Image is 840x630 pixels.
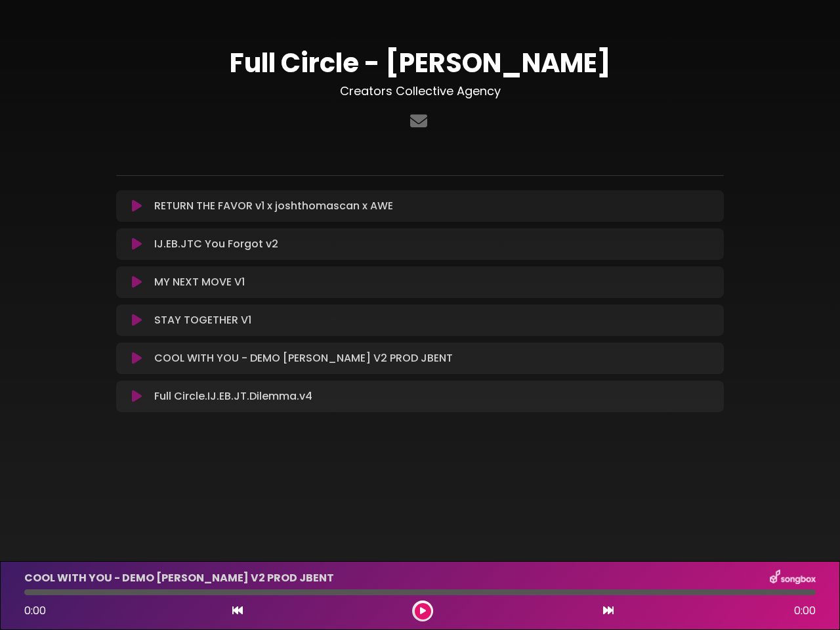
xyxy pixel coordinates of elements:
p: COOL WITH YOU - DEMO [PERSON_NAME] V2 PROD JBENT [154,350,453,366]
p: STAY TOGETHER V1 [154,312,251,328]
h1: Full Circle - [PERSON_NAME] [116,47,724,79]
p: Full Circle.IJ.EB.JT.Dilemma.v4 [154,388,312,404]
p: RETURN THE FAVOR v1 x joshthomascan x AWE [154,198,393,214]
p: IJ.EB.JTC You Forgot v2 [154,236,278,252]
h3: Creators Collective Agency [116,84,724,98]
p: MY NEXT MOVE V1 [154,274,245,290]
